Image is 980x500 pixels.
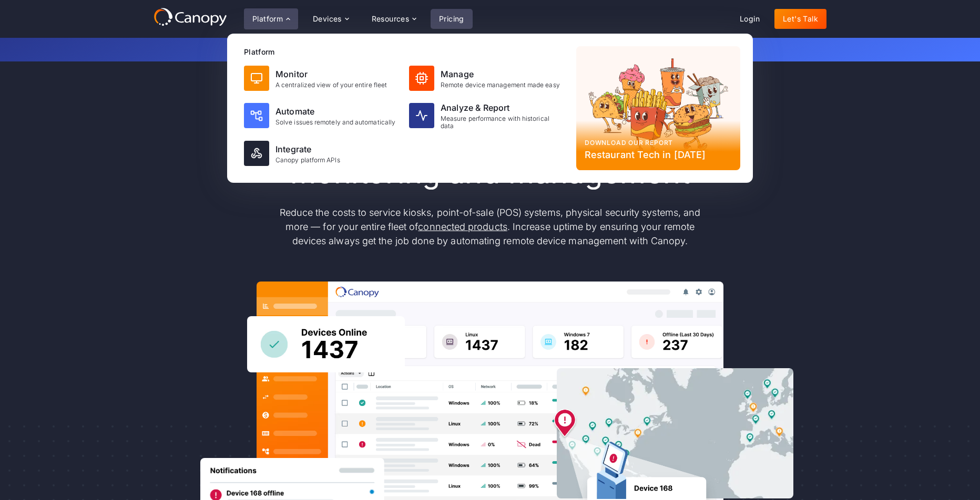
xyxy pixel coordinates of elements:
[244,8,298,29] div: Platform
[441,81,560,89] div: Remote device management made easy
[585,148,732,162] div: Restaurant Tech in [DATE]
[227,34,753,183] nav: Platform
[240,61,403,95] a: MonitorA centralized view of your entire fleet
[269,205,711,248] p: Reduce the costs to service kiosks, point-of-sale (POS) systems, physical security systems, and m...
[244,46,568,57] div: Platform
[275,143,340,155] div: Integrate
[576,46,740,170] a: Download our reportRestaurant Tech in [DATE]
[441,115,564,130] div: Measure performance with historical data
[275,81,387,89] div: A centralized view of your entire fleet
[418,221,507,232] a: connected products
[363,8,424,29] div: Resources
[372,15,410,23] div: Resources
[585,138,732,148] div: Download our report
[405,97,568,134] a: Analyze & ReportMeasure performance with historical data
[240,137,403,170] a: IntegrateCanopy platform APIs
[774,9,826,29] a: Let's Talk
[275,68,387,80] div: Monitor
[252,15,283,23] div: Platform
[304,8,357,29] div: Devices
[313,15,342,23] div: Devices
[275,157,340,164] div: Canopy platform APIs
[431,9,473,29] a: Pricing
[275,105,395,118] div: Automate
[247,316,405,372] img: Canopy sees how many devices are online
[405,61,568,95] a: ManageRemote device management made easy
[441,68,560,80] div: Manage
[441,101,564,114] div: Analyze & Report
[731,9,768,29] a: Login
[240,97,403,134] a: AutomateSolve issues remotely and automatically
[275,119,395,126] div: Solve issues remotely and automatically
